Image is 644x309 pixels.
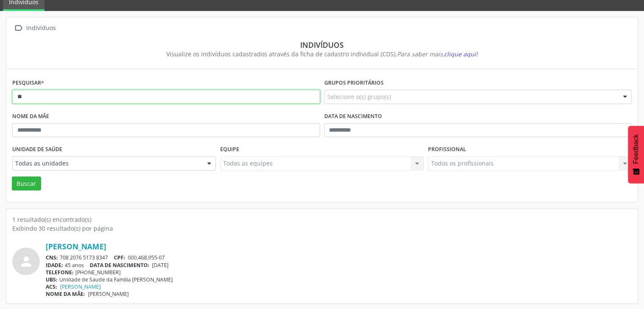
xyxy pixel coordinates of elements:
div: 1 resultado(s) encontrado(s) [12,215,632,224]
i:  [12,22,25,34]
a: [PERSON_NAME] [60,283,101,290]
i: person [19,254,34,269]
span: clique aqui! [444,50,478,58]
label: Equipe [220,143,239,156]
label: Grupos prioritários [324,77,384,90]
a: [PERSON_NAME] [46,242,106,251]
div: Indivíduos [18,40,626,50]
span: [DATE] [152,262,169,269]
span: Selecione o(s) grupo(s) [327,92,391,101]
i: Para saber mais, [397,50,478,58]
div: Unidade de Saude da Familia [PERSON_NAME] [46,276,632,283]
label: Profissional [428,143,466,156]
a:  Indivíduos [12,22,57,34]
div: Visualize os indivíduos cadastrados através da ficha de cadastro individual (CDS). [18,50,626,58]
label: Unidade de saúde [12,143,62,156]
span: CNS: [46,254,58,261]
label: Pesquisar [12,77,44,90]
span: TELEFONE: [46,269,74,276]
div: 708 2076 5173 8347 [46,254,632,261]
div: 45 anos [46,262,632,269]
div: [PHONE_NUMBER] [46,269,632,276]
span: IDADE: [46,262,63,269]
button: Buscar [12,177,41,191]
span: 000.468.955-07 [128,254,165,261]
span: NOME DA MÃE: [46,290,85,298]
label: Nome da mãe [12,110,49,123]
span: CPF: [114,254,125,261]
div: Indivíduos [25,22,57,34]
span: Todas as unidades [15,159,199,168]
div: Exibindo 30 resultado(s) por página [12,224,632,233]
span: DATA DE NASCIMENTO: [90,262,149,269]
span: UBS: [46,276,58,283]
span: [PERSON_NAME] [88,290,129,298]
label: Data de nascimento [324,110,382,123]
span: Feedback [632,134,640,164]
button: Feedback - Mostrar pesquisa [628,126,644,183]
span: ACS: [46,283,57,290]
